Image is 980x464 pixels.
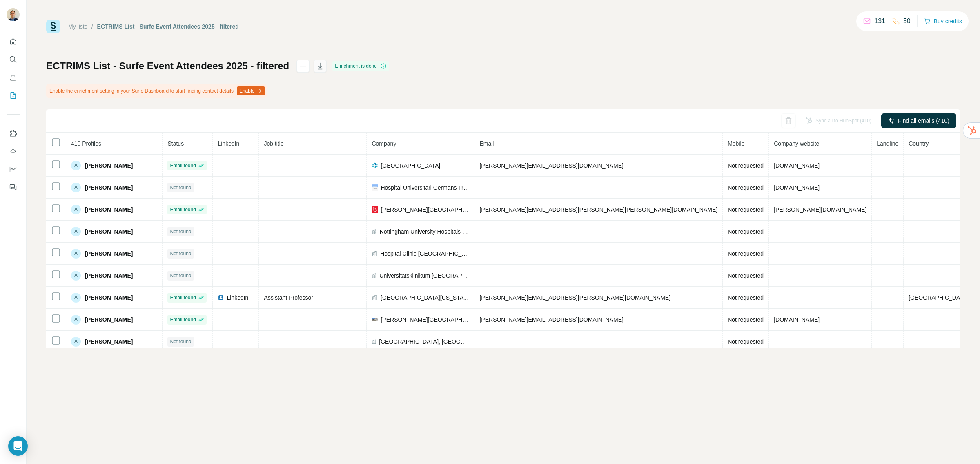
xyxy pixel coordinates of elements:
span: Not requested [728,162,764,169]
p: 50 [903,16,911,26]
span: [PERSON_NAME] [85,294,133,302]
div: Enable the enrichment setting in your Surfe Dashboard to start finding contact details [46,84,267,98]
span: [GEOGRAPHIC_DATA][US_STATE] [381,294,469,302]
div: A [71,161,81,170]
span: Not found [170,228,191,235]
button: Enrich CSV [7,70,20,85]
span: Universitätsklinikum [GEOGRAPHIC_DATA] [379,272,469,280]
span: Not found [170,272,191,279]
span: LinkedIn [218,140,239,147]
span: Nottingham University Hospitals NHS Trust [380,228,470,236]
span: Not found [170,338,191,345]
span: [DOMAIN_NAME] [774,184,820,191]
span: Hospital Universitari Germans Trias i Pujol [381,183,469,192]
span: Email found [170,316,196,323]
span: Email [479,140,494,147]
div: Open Intercom Messenger [8,436,28,456]
span: Not requested [728,184,764,191]
span: Find all emails (410) [898,117,949,125]
span: Assistant Professor [264,294,313,301]
div: ECTRIMS List - Surfe Event Attendees 2025 - filtered [97,22,239,31]
span: Not requested [728,250,764,257]
span: LinkedIn [227,294,248,302]
div: A [71,205,81,214]
p: 131 [874,16,885,26]
span: Not requested [728,272,764,279]
img: Surfe Logo [46,20,60,33]
div: A [71,249,81,259]
div: A [71,183,81,192]
div: A [71,337,81,347]
li: / [91,22,93,31]
span: Not requested [728,228,764,235]
h1: ECTRIMS List - Surfe Event Attendees 2025 - filtered [46,60,289,73]
span: Email found [170,206,196,213]
span: [GEOGRAPHIC_DATA] [381,161,440,170]
img: company-logo [372,162,378,169]
span: Company website [774,140,819,147]
button: Feedback [7,180,20,194]
div: A [71,315,81,325]
span: [DOMAIN_NAME] [774,316,820,323]
button: Enable [237,86,265,95]
div: Enrichment is done [332,61,389,71]
span: Not found [170,184,191,191]
button: Dashboard [7,162,20,177]
span: [PERSON_NAME][EMAIL_ADDRESS][PERSON_NAME][PERSON_NAME][DOMAIN_NAME] [479,206,717,213]
span: [PERSON_NAME] [85,316,133,324]
span: [PERSON_NAME][EMAIL_ADDRESS][DOMAIN_NAME] [479,316,623,323]
span: [PERSON_NAME][EMAIL_ADDRESS][DOMAIN_NAME] [479,162,623,169]
button: Use Surfe API [7,144,20,159]
span: [DOMAIN_NAME] [774,162,820,169]
span: [PERSON_NAME] [85,205,133,214]
span: Not requested [728,206,764,213]
span: [PERSON_NAME][EMAIL_ADDRESS][PERSON_NAME][DOMAIN_NAME] [479,294,670,301]
img: company-logo [372,184,378,191]
div: A [71,271,81,281]
img: company-logo [372,318,378,321]
span: [PERSON_NAME] [85,228,133,236]
span: Company [372,140,396,147]
span: [GEOGRAPHIC_DATA], [GEOGRAPHIC_DATA] [379,338,469,346]
span: Not found [170,250,191,257]
img: company-logo [372,206,378,213]
span: Status [167,140,184,147]
img: LinkedIn logo [218,294,224,301]
img: Avatar [7,8,20,21]
span: Not requested [728,338,764,345]
span: Not requested [728,294,764,301]
button: Quick start [7,34,20,49]
span: [PERSON_NAME] [85,338,133,346]
span: Mobile [728,140,744,147]
span: [GEOGRAPHIC_DATA] [909,294,968,301]
a: My lists [68,23,87,30]
span: [PERSON_NAME][DOMAIN_NAME] [774,206,866,213]
button: actions [296,60,310,73]
button: My lists [7,88,20,103]
span: Email found [170,294,196,301]
span: [PERSON_NAME] [85,161,133,170]
span: Job title [264,140,283,147]
button: Buy credits [924,15,962,27]
button: Find all emails (410) [881,113,956,128]
span: [PERSON_NAME][GEOGRAPHIC_DATA] [381,205,469,214]
button: Search [7,52,20,67]
span: Hospital Clinic [GEOGRAPHIC_DATA] [380,250,469,258]
span: [PERSON_NAME][GEOGRAPHIC_DATA] [381,316,469,324]
span: 410 Profiles [71,140,101,147]
span: Email found [170,162,196,169]
span: Country [909,140,929,147]
span: [PERSON_NAME] [85,250,133,258]
div: A [71,293,81,303]
button: Use Surfe on LinkedIn [7,126,20,141]
span: Not requested [728,316,764,323]
span: [PERSON_NAME] [85,272,133,280]
span: Landline [877,140,898,147]
span: [PERSON_NAME] [85,183,133,192]
div: A [71,227,81,236]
